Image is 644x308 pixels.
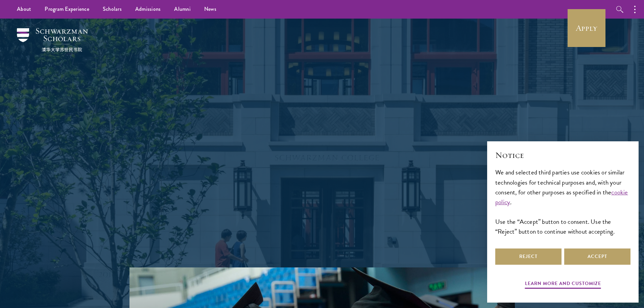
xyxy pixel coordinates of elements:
div: We and selected third parties use cookies or similar technologies for technical purposes and, wit... [495,167,630,236]
h2: Notice [495,149,630,161]
a: cookie policy [495,187,628,207]
button: Accept [564,248,630,265]
button: Reject [495,248,562,265]
img: Schwarzman Scholars [17,28,88,52]
a: Apply [568,9,605,47]
button: Learn more and customize [525,279,601,290]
